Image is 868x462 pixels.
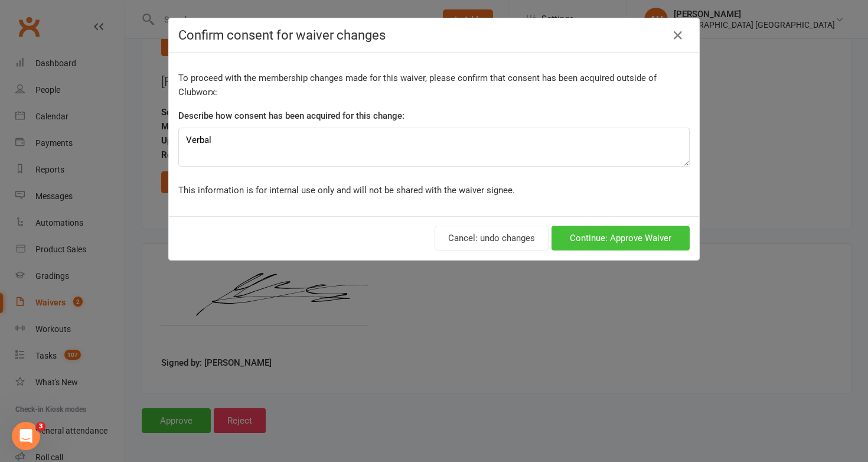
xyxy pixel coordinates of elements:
iframe: Intercom live chat [12,422,40,450]
button: Continue: Approve Waiver [552,226,690,250]
p: This information is for internal use only and will not be shared with the waiver signee. [178,183,690,197]
p: To proceed with the membership changes made for this waiver, please confirm that consent has been... [178,71,690,99]
button: Cancel: undo changes [435,226,549,250]
button: Close [668,26,687,45]
span: Confirm consent for waiver changes [178,28,386,43]
span: 3 [36,422,45,431]
label: Describe how consent has been acquired for this change: [178,109,404,123]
